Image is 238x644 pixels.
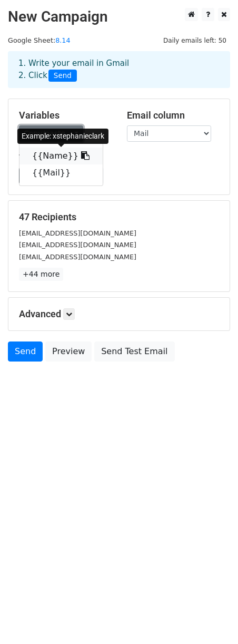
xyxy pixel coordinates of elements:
div: Example: xstephanieclark [17,129,108,144]
h5: Email column [127,110,219,121]
h2: New Campaign [8,8,230,26]
a: Send [8,341,43,362]
iframe: Chat Widget [185,593,238,644]
small: [EMAIL_ADDRESS][DOMAIN_NAME] [19,241,136,249]
span: Send [48,70,77,82]
a: Send Test Email [94,341,174,362]
small: [EMAIL_ADDRESS][DOMAIN_NAME] [19,253,136,261]
div: 1. Write your email in Gmail 2. Click [11,57,227,82]
small: Google Sheet: [8,36,71,44]
span: Daily emails left: 50 [160,35,230,46]
h5: 47 Recipients [19,211,219,223]
a: +44 more [19,268,63,281]
small: [EMAIL_ADDRESS][DOMAIN_NAME] [19,229,136,237]
a: {{Name}} [19,148,103,164]
a: {{Mail}} [19,164,103,181]
a: Daily emails left: 50 [160,36,230,44]
h5: Variables [19,110,111,121]
div: 聊天小组件 [185,593,238,644]
a: Preview [45,341,92,362]
h5: Advanced [19,308,219,320]
a: 8.14 [55,36,70,44]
